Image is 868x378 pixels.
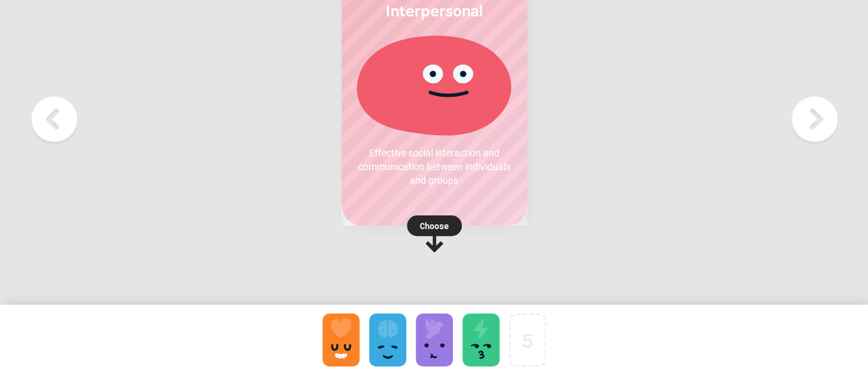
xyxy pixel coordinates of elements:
img: Next [787,92,842,147]
h2: Interpersonal [355,1,513,20]
p: Choose [342,219,527,233]
img: Previous [27,92,82,147]
p: Effective social interaction and communication between individuals and groups [355,146,513,187]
